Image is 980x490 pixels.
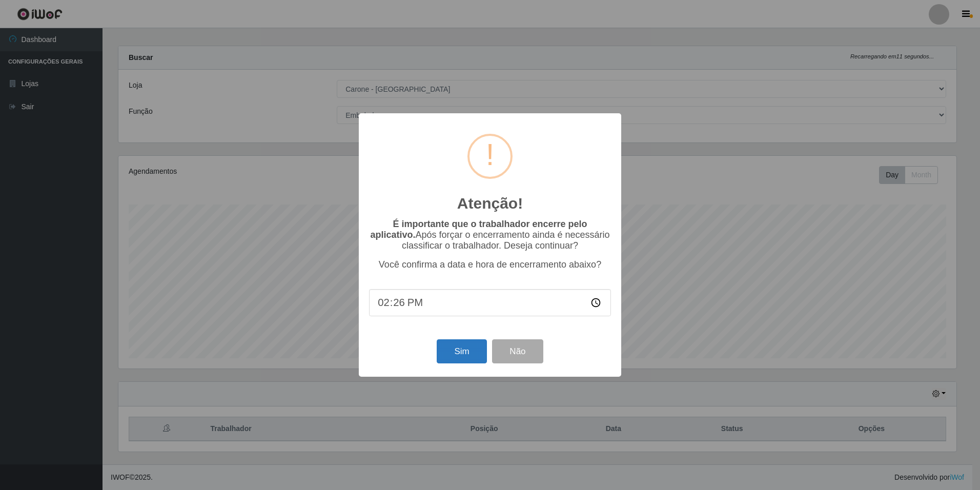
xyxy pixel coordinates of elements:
b: É importante que o trabalhador encerre pelo aplicativo. [370,219,587,240]
button: Sim [437,339,486,363]
h2: Atenção! [457,194,523,213]
p: Após forçar o encerramento ainda é necessário classificar o trabalhador. Deseja continuar? [369,219,611,251]
button: Não [492,339,543,363]
p: Você confirma a data e hora de encerramento abaixo? [369,259,611,270]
